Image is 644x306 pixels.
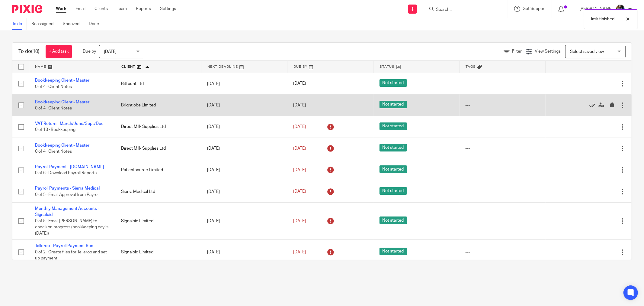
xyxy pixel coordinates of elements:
[160,6,176,12] a: Settings
[12,5,42,13] img: Pixie
[35,78,89,83] a: Bookkeeping Client - Master
[293,250,306,254] span: [DATE]
[380,144,407,151] span: Not started
[35,219,108,236] span: 0 of 5 · Email [PERSON_NAME] to check on progress (bookkeeping day is [DATE])
[115,73,201,94] td: Bitfount Ltd
[466,81,540,87] div: ---
[380,165,407,173] span: Not started
[115,116,201,138] td: Direct Milk Supplies Ltd
[31,18,58,30] a: Reassigned
[115,159,201,181] td: Patientsource Limited
[293,103,306,107] span: [DATE]
[293,125,306,129] span: [DATE]
[31,49,40,54] span: (10)
[35,100,89,104] a: Bookkeeping Client - Master
[293,82,306,86] span: [DATE]
[201,94,287,116] td: [DATE]
[35,122,104,126] a: VAT Return - March/June/Sept/Dec
[380,248,407,255] span: Not started
[115,240,201,265] td: Signaloid Limited
[201,159,287,181] td: [DATE]
[535,49,561,54] span: View Settings
[89,18,104,30] a: Done
[35,193,99,197] span: 0 of 5 · Email Approval from Payroll
[35,165,104,169] a: Payroll Payment - [DOMAIN_NAME]
[466,124,540,130] div: ---
[35,85,72,89] span: 0 of 4 · Client Notes
[46,45,72,58] a: + Add task
[201,203,287,240] td: [DATE]
[35,149,72,154] span: 0 of 4 · Client Notes
[75,6,85,12] a: Email
[466,65,476,68] span: Tags
[466,189,540,195] div: ---
[115,94,201,116] td: Brightlobe Limited
[589,102,598,108] a: Mark as done
[293,146,306,151] span: [DATE]
[466,218,540,224] div: ---
[115,181,201,202] td: Sierra Medical Ltd
[35,106,72,110] span: 0 of 4 · Client Notes
[35,143,89,148] a: Bookkeeping Client - Master
[201,73,287,94] td: [DATE]
[201,138,287,159] td: [DATE]
[83,48,96,54] p: Due by
[104,50,117,54] span: [DATE]
[115,203,201,240] td: Signaloid Limited
[35,244,93,248] a: Telleroo - Payroll Payment Run
[35,171,97,175] span: 0 of 6 · Download Payroll Reports
[35,128,75,132] span: 0 of 13 · Bookkeeping
[380,79,407,87] span: Not started
[380,216,407,224] span: Not started
[466,102,540,108] div: ---
[136,6,151,12] a: Reports
[616,4,625,14] img: Jaskaran%20Singh.jpeg
[570,50,604,54] span: Select saved view
[466,249,540,255] div: ---
[590,16,615,22] p: Task finished.
[12,18,27,30] a: To do
[293,168,306,172] span: [DATE]
[512,49,522,54] span: Filter
[117,6,127,12] a: Team
[115,138,201,159] td: Direct Milk Supplies Ltd
[56,6,66,12] a: Work
[201,181,287,202] td: [DATE]
[201,116,287,138] td: [DATE]
[18,48,40,55] h1: To do
[293,219,306,223] span: [DATE]
[380,101,407,108] span: Not started
[380,187,407,195] span: Not started
[95,6,108,12] a: Clients
[466,167,540,173] div: ---
[35,207,99,217] a: Monthly Management Accounts - Signaloid
[201,240,287,265] td: [DATE]
[380,122,407,130] span: Not started
[293,190,306,194] span: [DATE]
[35,186,100,190] a: Payroll Payments - Sierra Medical
[35,250,107,261] span: 0 of 2 · Create files for Telleroo and set up payment
[466,145,540,151] div: ---
[63,18,84,30] a: Snoozed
